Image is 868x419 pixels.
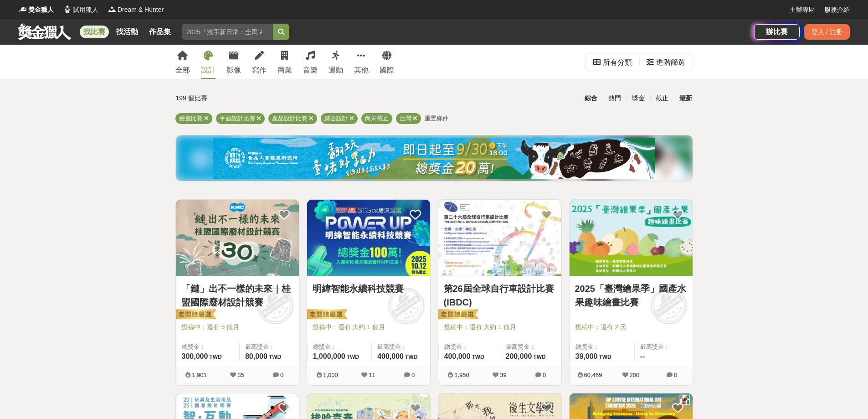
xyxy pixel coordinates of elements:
[237,372,244,378] span: 35
[192,372,207,378] span: 1,901
[630,372,640,378] span: 200
[656,53,685,72] div: 進階篩選
[252,45,267,79] a: 寫作
[444,322,556,332] span: 投稿中：還有 大約 1 個月
[307,200,430,276] a: Cover Image
[108,5,164,15] a: LogoDream & Hunter
[303,65,318,76] div: 音樂
[405,354,417,360] span: TWD
[220,115,255,122] span: 平面設計比賽
[575,352,598,360] span: 39,000
[63,5,98,15] a: Logo試用獵人
[570,200,693,276] img: Cover Image
[113,26,142,38] a: 找活動
[176,200,299,276] a: Cover Image
[175,45,190,79] a: 全部
[175,65,190,76] div: 全部
[354,65,369,76] div: 其他
[506,342,556,352] span: 最高獎金：
[579,90,603,106] div: 綜合
[303,45,318,79] a: 音樂
[313,282,425,295] a: 明緯智能永續科技競賽
[599,354,611,360] span: TWD
[18,5,27,14] img: Logo
[411,372,415,378] span: 0
[804,24,850,40] div: 登入 / 註冊
[213,138,655,179] img: ea6d37ea-8c75-4c97-b408-685919e50f13.jpg
[543,372,546,378] span: 0
[305,309,347,321] img: 老闆娘嚴選
[790,5,815,15] a: 主辦專區
[182,352,208,360] span: 300,000
[369,372,375,378] span: 11
[329,65,343,76] div: 運動
[674,372,677,378] span: 0
[108,5,117,14] img: Logo
[627,90,650,106] div: 獎金
[347,354,359,360] span: TWD
[181,282,293,309] a: 「鏈」出不一樣的未來｜桂盟國際廢材設計競賽
[454,372,469,378] span: 1,950
[640,342,687,352] span: 最高獎金：
[438,200,561,276] img: Cover Image
[118,5,164,15] span: Dream & Hunter
[444,352,471,360] span: 400,000
[209,354,221,360] span: TWD
[500,372,506,378] span: 39
[329,45,343,79] a: 運動
[650,90,674,106] div: 截止
[28,5,54,15] span: 獎金獵人
[245,342,293,352] span: 最高獎金：
[252,65,267,76] div: 寫作
[181,322,293,332] span: 投稿中：還有 5 個月
[400,115,411,122] span: 台灣
[506,352,532,360] span: 200,000
[377,352,404,360] span: 400,000
[226,65,241,76] div: 影像
[313,322,425,332] span: 投稿中：還有 大約 1 個月
[674,90,698,106] div: 最新
[182,24,273,40] input: 2025「洗手新日常：全民 ALL IN」洗手歌全台徵選
[365,115,389,122] span: 尚未截止
[280,372,283,378] span: 0
[201,45,216,79] a: 設計
[179,115,203,122] span: 繪畫比賽
[226,45,241,79] a: 影像
[584,372,602,378] span: 60,469
[575,342,629,352] span: 總獎金：
[277,65,292,76] div: 商業
[425,115,448,122] span: 重置條件
[307,200,430,276] img: Cover Image
[145,26,175,38] a: 作品集
[377,342,424,352] span: 最高獎金：
[174,309,216,321] img: 老闆娘嚴選
[380,65,394,76] div: 國際
[575,282,687,309] a: 2025「臺灣繪果季」國產水果趣味繪畫比賽
[176,90,348,106] div: 199 個比賽
[640,352,645,360] span: --
[603,53,632,72] div: 所有分類
[269,354,281,360] span: TWD
[603,90,627,106] div: 熱門
[533,354,545,360] span: TWD
[272,115,308,122] span: 產品設計比賽
[444,282,556,309] a: 第26屆全球自行車設計比賽(IBDC)
[313,342,366,352] span: 總獎金：
[201,65,216,76] div: 設計
[438,200,561,276] a: Cover Image
[824,5,850,15] a: 服務介紹
[313,352,345,360] span: 1,000,000
[18,5,54,15] a: Logo獎金獵人
[73,5,98,15] span: 試用獵人
[323,372,338,378] span: 1,000
[472,354,484,360] span: TWD
[176,200,299,276] img: Cover Image
[754,24,800,40] div: 辦比賽
[380,45,394,79] a: 國際
[575,322,687,332] span: 投稿中：還有 2 天
[444,342,494,352] span: 總獎金：
[354,45,369,79] a: 其他
[277,45,292,79] a: 商業
[80,26,109,38] a: 找比賽
[182,342,234,352] span: 總獎金：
